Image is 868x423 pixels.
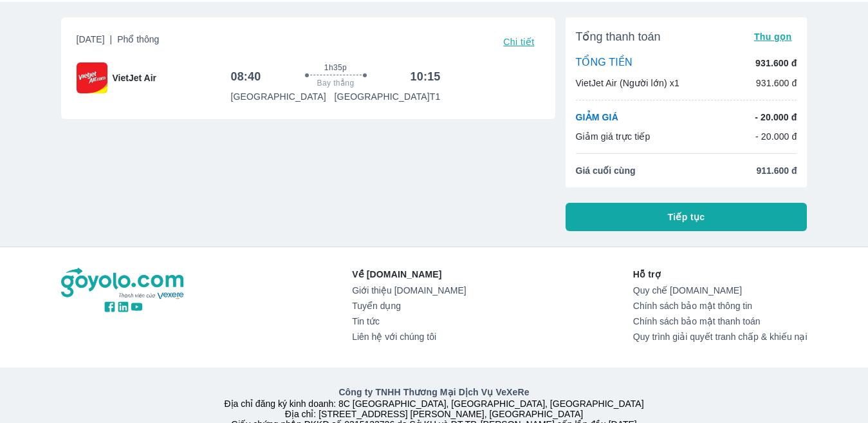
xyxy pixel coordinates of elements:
a: Tin tức [352,316,466,326]
p: Giảm giá trực tiếp [576,130,651,143]
span: Giá cuối cùng [576,164,636,177]
a: Liên hệ với chúng tôi [352,332,466,342]
p: 931.600 đ [756,77,797,89]
p: [GEOGRAPHIC_DATA] [231,90,326,103]
p: - 20.000 đ [755,130,797,143]
h6: 08:40 [231,69,261,84]
span: Chi tiết [503,37,534,47]
p: 931.600 đ [755,57,797,70]
p: - 20.000 đ [755,111,797,124]
a: Chính sách bảo mật thanh toán [633,316,808,326]
h6: 10:15 [411,69,441,84]
span: Tiếp tục [668,211,705,223]
span: 911.600 đ [756,164,797,177]
span: VietJet Air [113,71,156,84]
span: Thu gọn [754,32,792,42]
p: Hỗ trợ [633,268,808,281]
span: Bay thẳng [317,78,355,88]
span: | [110,34,113,44]
a: Tuyển dụng [352,301,466,311]
button: Thu gọn [749,28,797,46]
button: Tiếp tục [566,203,808,231]
span: Tổng thanh toán [576,29,661,44]
p: GIẢM GIÁ [576,111,618,124]
span: [DATE] [77,33,160,51]
p: VietJet Air (Người lớn) x1 [576,77,679,89]
a: Quy chế [DOMAIN_NAME] [633,285,808,296]
a: Quy trình giải quyết tranh chấp & khiếu nại [633,332,808,342]
a: Chính sách bảo mật thông tin [633,301,808,311]
a: Giới thiệu [DOMAIN_NAME] [352,285,466,296]
p: [GEOGRAPHIC_DATA] T1 [335,90,441,103]
button: Chi tiết [498,33,539,51]
span: Phổ thông [117,34,159,44]
p: Về [DOMAIN_NAME] [352,268,466,281]
span: 1h35p [324,62,347,73]
img: logo [61,268,186,300]
p: TỔNG TIỀN [576,56,633,70]
p: Công ty TNHH Thương Mại Dịch Vụ VeXeRe [64,386,805,399]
